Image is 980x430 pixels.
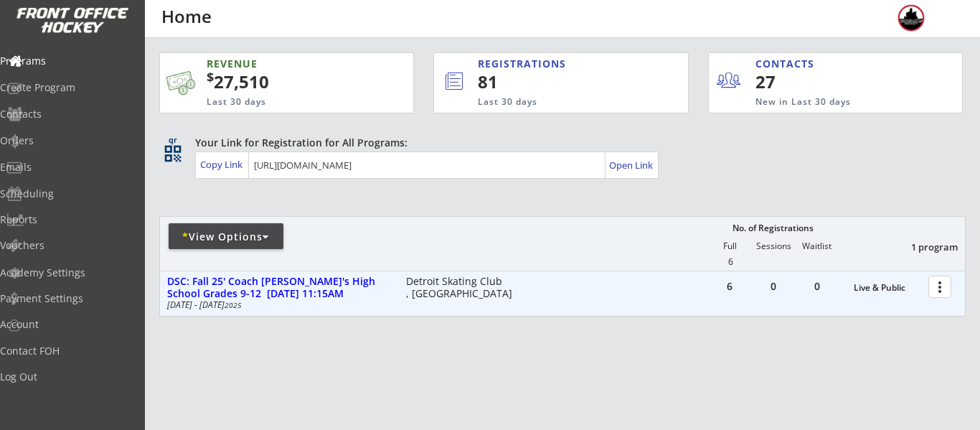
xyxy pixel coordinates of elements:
div: qr [164,136,181,145]
div: CONTACTS [755,57,821,71]
div: Last 30 days [478,96,628,108]
div: [DATE] - [DATE] [167,301,387,309]
div: Last 30 days [207,96,349,108]
button: qr_code [162,143,184,164]
div: No. of Registrations [728,223,817,233]
a: Open Link [609,155,654,175]
div: 81 [478,70,639,94]
div: Waitlist [795,241,838,251]
em: 2025 [225,300,242,310]
div: View Options [169,230,283,244]
div: Sessions [752,241,795,251]
div: Detroit Skating Club , [GEOGRAPHIC_DATA] [406,276,519,300]
div: REVENUE [207,57,349,71]
div: 27 [755,70,844,94]
div: Open Link [609,159,654,172]
div: 6 [708,281,751,291]
div: 1 program [883,240,958,253]
div: REGISTRATIONS [478,57,625,71]
div: Live & Public [854,283,921,293]
div: Your Link for Registration for All Programs: [195,136,921,150]
button: more_vert [928,276,951,298]
sup: $ [207,68,214,85]
div: Full [708,241,751,251]
div: 0 [796,281,839,291]
div: DSC: Fall 25' Coach [PERSON_NAME]'s High School Grades 9-12 [DATE] 11:15AM [167,276,391,300]
div: 27,510 [207,70,368,94]
div: 6 [709,257,752,267]
div: New in Last 30 days [755,96,895,108]
div: Copy Link [200,158,245,171]
div: 0 [752,281,795,291]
